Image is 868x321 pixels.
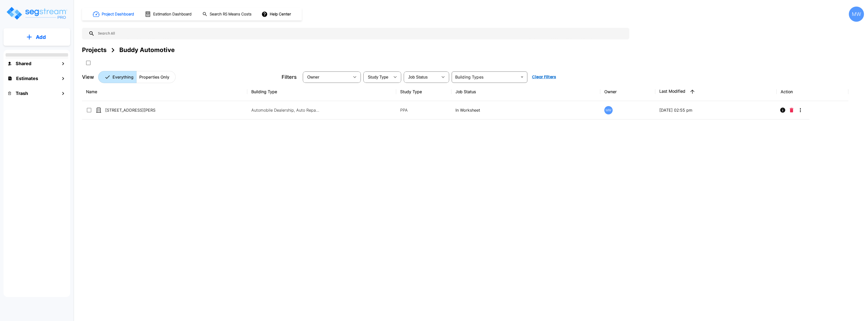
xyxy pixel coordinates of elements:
[98,71,176,83] div: Platform
[600,83,655,101] th: Owner
[282,73,297,81] p: Filters
[16,90,28,97] h1: Trash
[16,60,31,67] h1: Shared
[396,83,451,101] th: Study Type
[105,107,156,113] p: [STREET_ADDRESS][PERSON_NAME]
[453,73,518,81] input: Building Types
[260,9,293,19] button: Help Center
[659,107,773,113] p: [DATE] 02:55 pm
[530,72,558,82] button: Clear Filters
[200,9,254,19] button: Search RS Means Costs
[788,105,795,115] button: Delete
[849,7,864,22] div: MW
[36,33,46,41] p: Add
[364,70,390,84] div: Select
[82,73,94,81] p: View
[82,83,247,101] th: Name
[136,71,176,83] button: Properties Only
[119,45,175,55] div: Buddy Automotive
[83,58,93,68] button: SelectAll
[307,75,319,79] span: Owner
[102,11,134,17] h1: Project Dashboard
[455,107,596,113] p: In Worksheet
[210,11,252,17] h1: Search RS Means Costs
[139,74,169,80] p: Properties Only
[405,70,438,84] div: Select
[604,106,613,114] div: MW
[113,74,133,80] p: Everything
[655,83,777,101] th: Last Modified
[82,45,106,55] div: Projects
[247,83,396,101] th: Building Type
[143,9,194,19] button: Estimation Dashboard
[368,75,388,79] span: Study Type
[795,105,805,115] button: More-Options
[91,9,137,20] button: Project Dashboard
[4,30,70,44] button: Add
[16,75,38,82] h1: Estimates
[98,71,137,83] button: Everything
[153,11,192,17] h1: Estimation Dashboard
[777,83,848,101] th: Action
[304,70,350,84] div: Select
[251,107,319,113] p: Automobile Dealership, Auto Repair Shop, Office Warehouse/Light Mftg Building, Commercial Propert...
[400,107,447,113] p: PPA
[6,6,68,20] img: Logo
[451,83,600,101] th: Job Status
[95,28,627,39] input: Search All
[778,105,788,115] button: Info
[408,75,428,79] span: Job Status
[519,73,526,81] button: Open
